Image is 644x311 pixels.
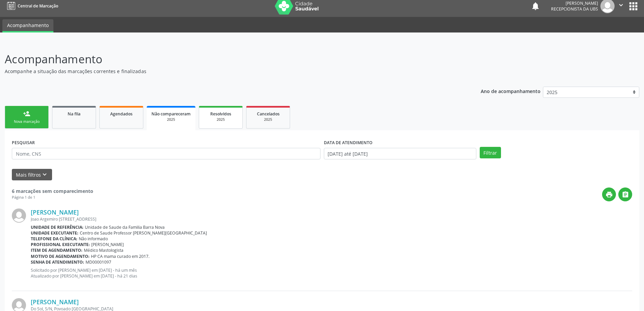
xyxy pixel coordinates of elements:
span: Recepcionista da UBS [551,6,598,12]
a: [PERSON_NAME] [31,298,79,306]
a: [PERSON_NAME] [31,208,79,216]
button: apps [627,0,639,12]
div: 2025 [151,117,191,122]
i: print [605,191,613,198]
div: person_add [23,110,30,117]
button: print [602,187,616,201]
i: keyboard_arrow_down [41,171,48,178]
button:  [618,187,632,201]
span: Unidade de Saude da Familia Barra Nova [85,224,165,230]
span: Agendados [110,111,133,117]
b: Unidade executante: [31,230,78,236]
i:  [622,191,629,198]
span: Central de Marcação [18,3,58,9]
div: Nova marcação [10,119,44,124]
label: PESQUISAR [12,137,35,148]
span: Resolvidos [210,111,231,117]
span: HP CA mama curado em 2017. [91,253,149,259]
p: Ano de acompanhamento [481,87,541,95]
span: Cancelados [257,111,280,117]
div: 2025 [204,117,238,122]
label: DATA DE ATENDIMENTO [324,137,373,148]
span: [PERSON_NAME] [91,242,124,247]
div: 2025 [251,117,285,122]
div: Página 1 de 1 [12,195,93,200]
b: Senha de atendimento: [31,259,84,265]
a: Acompanhamento [2,19,53,32]
button: Filtrar [480,147,501,158]
span: Não informado [79,236,108,242]
input: Selecione um intervalo [324,148,476,159]
b: Unidade de referência: [31,224,84,230]
span: Não compareceram [151,111,191,117]
button: Mais filtroskeyboard_arrow_down [12,169,52,181]
b: Profissional executante: [31,242,90,247]
p: Acompanhamento [5,51,449,68]
p: Acompanhe a situação das marcações correntes e finalizadas [5,68,449,75]
span: Na fila [68,111,80,117]
b: Telefone da clínica: [31,236,77,242]
span: Centro de Saude Professor [PERSON_NAME][GEOGRAPHIC_DATA] [80,230,207,236]
span: Médico Mastologista [84,247,123,253]
div: Joao Argemiro [STREET_ADDRESS] [31,216,632,222]
p: Solicitado por [PERSON_NAME] em [DATE] - há um mês Atualizado por [PERSON_NAME] em [DATE] - há 21... [31,267,632,279]
i:  [617,1,625,9]
a: Central de Marcação [5,0,58,12]
input: Nome, CNS [12,148,320,159]
strong: 6 marcações sem comparecimento [12,188,93,194]
b: Item de agendamento: [31,247,82,253]
div: [PERSON_NAME] [551,0,598,6]
button: notifications [531,1,540,11]
span: MD00001097 [86,259,111,265]
img: img [12,208,26,223]
b: Motivo de agendamento: [31,253,90,259]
